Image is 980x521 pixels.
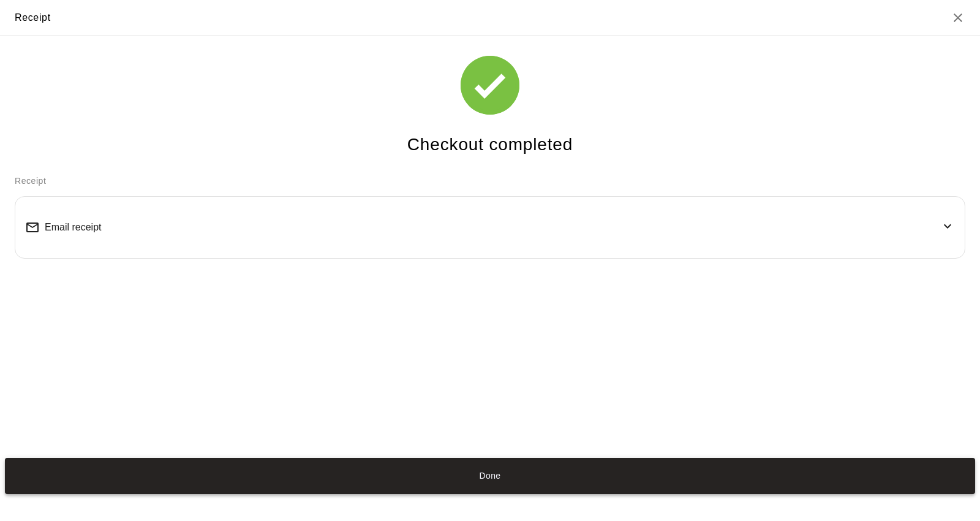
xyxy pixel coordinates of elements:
[407,134,573,156] h4: Checkout completed
[15,175,965,188] p: Receipt
[951,10,965,25] button: Close
[45,222,101,233] span: Email receipt
[5,458,975,495] button: Done
[15,10,51,26] div: Receipt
